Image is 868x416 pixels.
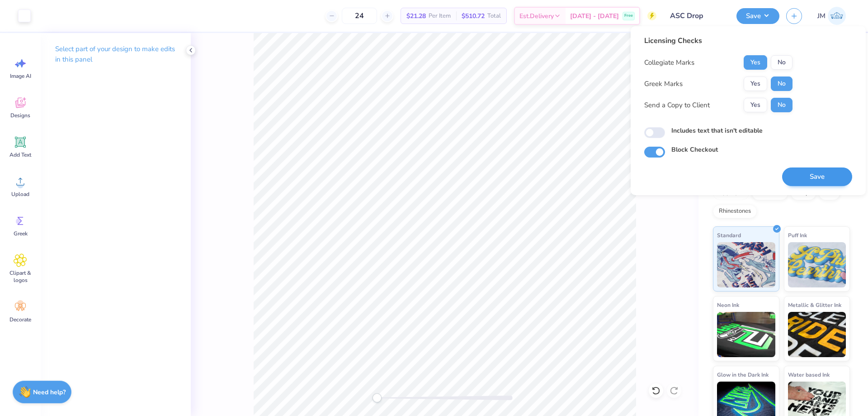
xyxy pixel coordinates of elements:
[519,11,554,21] span: Est. Delivery
[644,35,793,46] div: Licensing Checks
[663,7,730,25] input: Untitled Design
[717,370,769,379] span: Glow in the Dark Ink
[788,300,841,310] span: Metallic & Glitter Ink
[10,112,30,119] span: Designs
[813,7,850,25] a: JM
[624,13,633,19] span: Free
[788,242,846,287] img: Puff Ink
[817,11,826,21] span: JM
[788,230,807,240] span: Puff Ink
[717,312,775,357] img: Neon Ink
[14,230,28,237] span: Greek
[570,11,619,21] span: [DATE] - [DATE]
[644,100,710,110] div: Send a Copy to Client
[671,126,763,135] label: Includes text that isn't editable
[644,57,694,68] div: Collegiate Marks
[828,7,846,25] img: Joshua Macky Gaerlan
[717,230,741,240] span: Standard
[11,191,29,198] span: Upload
[788,312,846,357] img: Metallic & Glitter Ink
[744,55,767,70] button: Yes
[342,8,377,24] input: – –
[33,388,66,397] strong: Need help?
[644,79,683,89] div: Greek Marks
[5,269,35,284] span: Clipart & logos
[671,145,718,154] label: Block Checkout
[744,98,767,112] button: Yes
[429,11,451,21] span: Per Item
[771,98,793,112] button: No
[406,11,426,21] span: $21.28
[717,242,775,287] img: Standard
[462,11,485,21] span: $510.72
[55,44,176,65] p: Select part of your design to make edits in this panel
[788,370,830,379] span: Water based Ink
[10,72,31,80] span: Image AI
[373,393,382,402] div: Accessibility label
[9,316,31,323] span: Decorate
[771,55,793,70] button: No
[782,167,852,186] button: Save
[713,205,757,218] div: Rhinestones
[744,77,767,91] button: Yes
[771,77,793,91] button: No
[736,8,779,24] button: Save
[717,300,739,310] span: Neon Ink
[9,151,31,158] span: Add Text
[487,11,501,21] span: Total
